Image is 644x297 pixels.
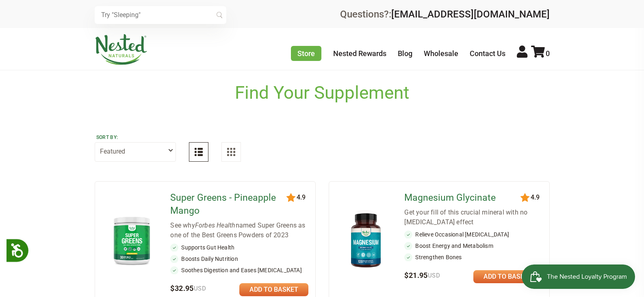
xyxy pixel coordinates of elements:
li: Supports Gut Health [170,243,308,251]
img: List [195,148,203,156]
li: Strengthen Bones [404,253,542,261]
h1: Find Your Supplement [235,82,409,103]
a: Store [291,46,321,61]
img: Super Greens - Pineapple Mango [108,213,156,268]
span: USD [194,285,206,292]
li: Relieve Occasional [MEDICAL_DATA] [404,230,542,238]
div: Get your fill of this crucial mineral with no [MEDICAL_DATA] effect [404,208,542,227]
span: 0 [546,49,550,58]
a: [EMAIL_ADDRESS][DOMAIN_NAME] [391,9,550,20]
li: Boosts Daily Nutrition [170,255,308,263]
a: Magnesium Glycinate [404,191,522,204]
iframe: Button to open loyalty program pop-up [522,264,636,289]
img: Nested Naturals [95,34,147,65]
li: Soothes Digestion and Eases [MEDICAL_DATA] [170,266,308,274]
div: See why named Super Greens as one of the Best Greens Powders of 2023 [170,221,308,240]
em: Forbes Health [195,221,236,229]
span: $32.95 [170,284,206,293]
a: Blog [398,49,412,58]
img: Grid [227,148,235,156]
div: Questions?: [340,9,550,19]
a: Contact Us [470,49,505,58]
img: Magnesium Glycinate [342,209,390,271]
li: Boost Energy and Metabolism [404,242,542,250]
a: Nested Rewards [333,49,386,58]
span: $21.95 [404,271,440,280]
input: Try "Sleeping" [95,6,226,24]
a: 0 [531,49,550,58]
a: Super Greens - Pineapple Mango [170,191,288,217]
span: USD [428,272,440,279]
label: Sort by: [96,134,174,141]
a: Wholesale [424,49,458,58]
